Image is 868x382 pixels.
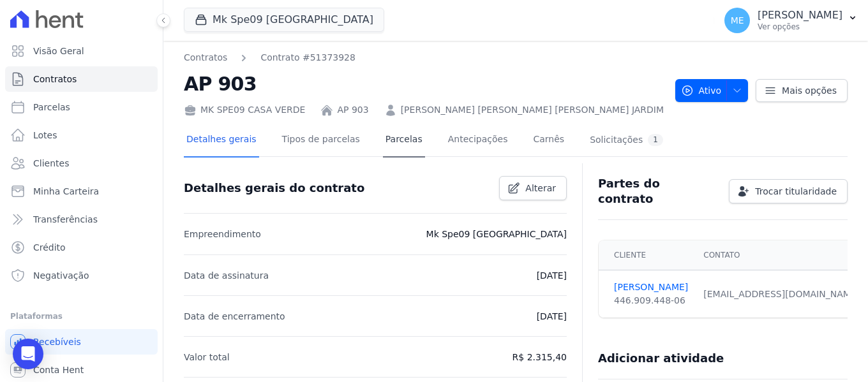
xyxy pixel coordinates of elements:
[758,9,842,22] p: [PERSON_NAME]
[714,3,868,38] button: ME [PERSON_NAME] Ver opções
[184,51,665,64] nav: Breadcrumb
[10,309,153,324] div: Plataformas
[5,263,158,288] a: Negativação
[280,124,363,158] a: Tipos de parcelas
[5,151,158,176] a: Clientes
[530,124,567,158] a: Carnês
[33,101,70,114] span: Parcelas
[614,294,688,307] div: 446.909.448-06
[729,179,848,203] a: Trocar titularidade
[590,134,663,146] div: Solicitações
[33,213,98,226] span: Transferências
[426,226,567,242] p: Mk Spe09 [GEOGRAPHIC_DATA]
[587,124,666,158] a: Solicitações1
[513,349,567,365] p: R$ 2.315,40
[782,84,837,97] span: Mais opções
[598,176,719,207] h3: Partes do contrato
[5,38,158,64] a: Visão Geral
[184,226,261,242] p: Empreendimento
[184,51,227,64] a: Contratos
[5,235,158,260] a: Crédito
[33,241,66,254] span: Crédito
[184,8,384,32] button: Mk Spe09 [GEOGRAPHIC_DATA]
[383,124,425,158] a: Parcelas
[445,124,511,158] a: Antecipações
[5,122,158,148] a: Lotes
[5,66,158,92] a: Contratos
[648,134,663,146] div: 1
[184,309,285,324] p: Data de encerramento
[184,124,259,158] a: Detalhes gerais
[184,103,305,117] div: MK SPE09 CASA VERDE
[525,182,556,195] span: Alterar
[5,179,158,204] a: Minha Carteira
[675,79,749,102] button: Ativo
[260,51,355,64] a: Contrato #51373928
[537,309,567,324] p: [DATE]
[499,176,567,200] a: Alterar
[184,349,230,365] p: Valor total
[681,79,722,102] span: Ativo
[13,339,43,369] div: Open Intercom Messenger
[184,180,364,196] h3: Detalhes gerais do contrato
[599,240,696,270] th: Cliente
[184,268,269,283] p: Data de assinatura
[614,281,688,294] a: [PERSON_NAME]
[33,129,57,142] span: Lotes
[696,240,867,270] th: Contato
[33,335,81,348] span: Recebíveis
[703,288,860,301] div: [EMAIL_ADDRESS][DOMAIN_NAME]
[755,185,837,198] span: Trocar titularidade
[5,207,158,232] a: Transferências
[33,364,84,376] span: Conta Hent
[5,94,158,120] a: Parcelas
[731,16,744,25] span: ME
[33,185,99,198] span: Minha Carteira
[598,351,724,366] h3: Adicionar atividade
[33,73,77,85] span: Contratos
[33,45,84,57] span: Visão Geral
[184,70,665,98] h2: AP 903
[758,22,842,32] p: Ver opções
[337,103,368,117] a: AP 903
[401,103,664,117] a: [PERSON_NAME] [PERSON_NAME] [PERSON_NAME] JARDIM
[756,79,848,102] a: Mais opções
[33,157,69,170] span: Clientes
[33,269,89,282] span: Negativação
[5,329,158,355] a: Recebíveis
[537,268,567,283] p: [DATE]
[184,51,355,64] nav: Breadcrumb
